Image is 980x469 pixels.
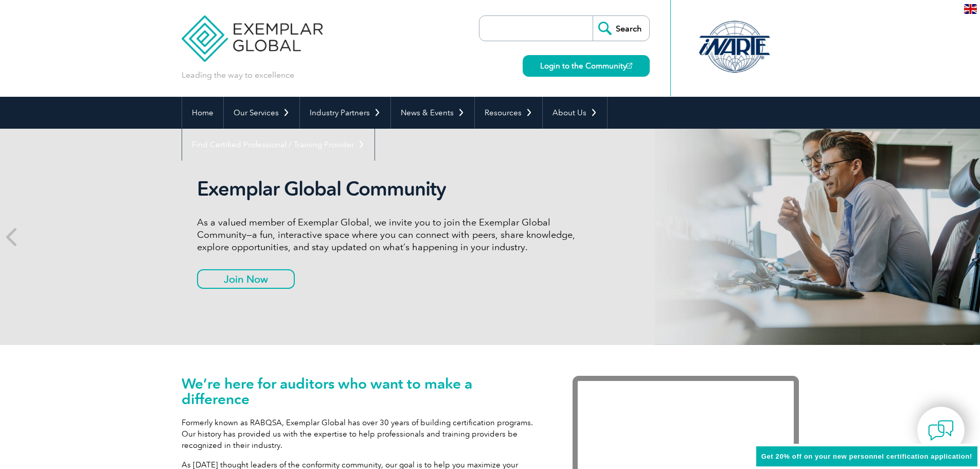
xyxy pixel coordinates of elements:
[523,55,650,77] a: Login to the Community
[224,97,299,129] a: Our Services
[182,129,375,161] a: Find Certified Professional / Training Provider
[928,418,954,443] img: contact-chat.png
[593,16,649,41] input: Search
[761,453,972,460] span: Get 20% off on your new personnel certification application!
[182,376,542,407] h1: We’re here for auditors who want to make a difference
[391,97,474,129] a: News & Events
[300,97,390,129] a: Industry Partners
[182,97,223,129] a: Home
[197,216,583,253] p: As a valued member of Exemplar Global, we invite you to join the Exemplar Global Community—a fun,...
[182,70,294,81] p: Leading the way to excellence
[475,97,542,129] a: Resources
[964,4,977,14] img: en
[543,97,607,129] a: About Us
[182,417,542,451] p: Formerly known as RABQSA, Exemplar Global has over 30 years of building certification programs. O...
[627,63,632,68] img: open_square.png
[197,269,295,289] a: Join Now
[197,177,583,201] h2: Exemplar Global Community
